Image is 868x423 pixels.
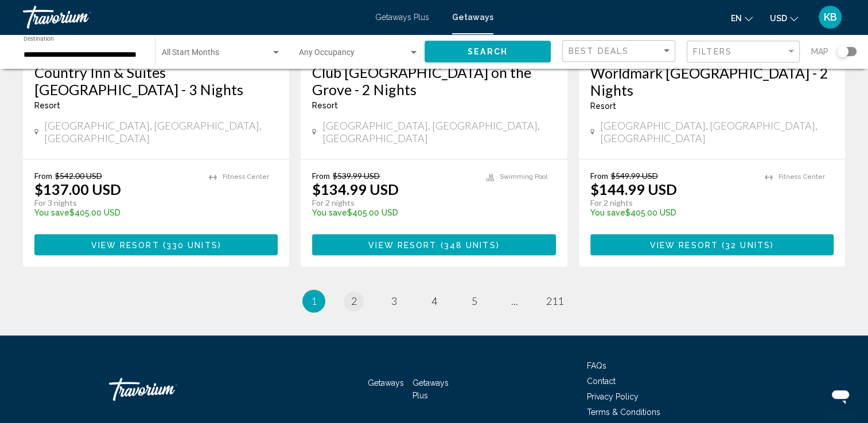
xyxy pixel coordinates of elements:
span: Best Deals [569,46,629,56]
span: 330 units [166,240,218,249]
span: ... [511,295,518,307]
span: Fitness Center [779,173,825,181]
button: Search [425,41,551,62]
span: You save [590,208,625,217]
span: View Resort [368,240,437,249]
a: Getaways Plus [375,13,429,22]
p: $144.99 USD [590,181,677,198]
span: 4 [431,295,437,307]
a: FAQs [587,361,606,370]
button: Change language [731,10,753,26]
span: ( ) [437,240,499,249]
span: 1 [311,295,317,307]
mat-select: Sort by [569,46,672,56]
span: Map [811,44,828,60]
p: For 3 nights [34,198,197,208]
a: Contact [587,377,616,386]
span: Filters [693,47,732,56]
span: Swimming Pool [500,173,547,181]
p: For 2 nights [590,198,753,208]
button: View Resort(348 units) [312,234,555,255]
span: Search [468,48,508,57]
span: From [34,171,52,181]
a: Travorium [23,6,364,29]
span: 348 units [444,240,496,249]
span: 211 [546,295,563,307]
span: From [312,171,330,181]
button: User Menu [815,5,845,29]
span: ( ) [718,240,774,249]
span: [GEOGRAPHIC_DATA], [GEOGRAPHIC_DATA], [GEOGRAPHIC_DATA] [600,119,834,144]
a: Getaways [368,378,404,387]
button: View Resort(330 units) [34,234,278,255]
span: $549.99 USD [611,171,658,181]
a: Worldmark [GEOGRAPHIC_DATA] - 2 Nights [590,64,834,99]
span: [GEOGRAPHIC_DATA], [GEOGRAPHIC_DATA], [GEOGRAPHIC_DATA] [44,119,278,144]
button: View Resort(32 units) [590,234,834,255]
p: $137.00 USD [34,181,121,198]
button: Change currency [770,10,798,26]
a: Getaways Plus [412,378,449,400]
a: Country Inn & Suites [GEOGRAPHIC_DATA] - 3 Nights [34,64,278,98]
span: 2 [351,295,357,307]
a: Travorium [109,372,224,406]
span: Resort [312,101,338,110]
p: $405.00 USD [590,208,753,217]
span: You save [34,208,69,217]
span: $542.00 USD [55,171,102,181]
span: From [590,171,608,181]
span: ( ) [159,240,221,249]
button: Filter [687,40,800,64]
span: 3 [391,295,397,307]
a: Club [GEOGRAPHIC_DATA] on the Grove - 2 Nights [312,64,555,98]
span: Fitness Center [223,173,269,181]
span: $539.99 USD [333,171,380,181]
p: $134.99 USD [312,181,399,198]
span: 32 units [725,240,770,249]
span: [GEOGRAPHIC_DATA], [GEOGRAPHIC_DATA], [GEOGRAPHIC_DATA] [322,119,556,144]
span: View Resort [91,240,159,249]
a: Privacy Policy [587,392,639,401]
span: KB [824,11,837,23]
p: For 2 nights [312,198,474,208]
a: Terms & Conditions [587,408,660,417]
p: $405.00 USD [312,208,474,217]
span: You save [312,208,347,217]
span: USD [770,14,787,23]
span: View Resort [650,240,718,249]
span: Resort [34,101,60,110]
a: Getaways [452,13,493,22]
iframe: Button to launch messaging window [822,377,859,414]
span: en [731,14,742,23]
p: $405.00 USD [34,208,197,217]
span: 5 [472,295,477,307]
span: Resort [590,101,616,111]
ul: Pagination [23,289,845,312]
